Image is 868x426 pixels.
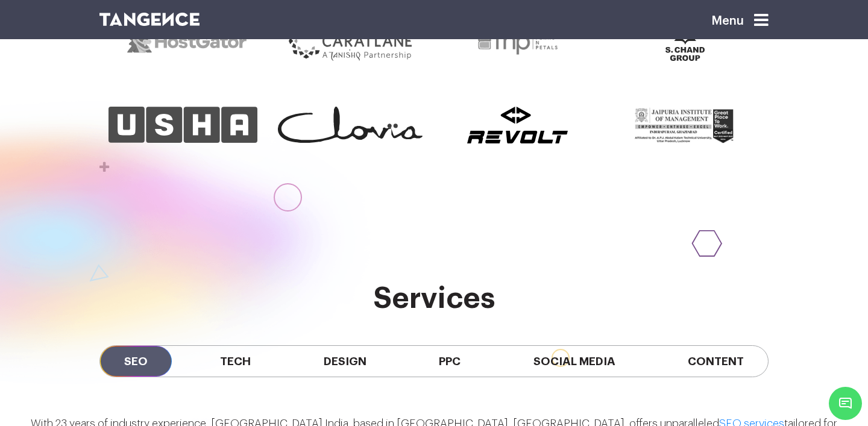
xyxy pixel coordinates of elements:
span: PPC [415,346,485,377]
span: Content [664,346,768,377]
img: Clovia.svg [278,107,423,143]
img: Revolt.svg [467,107,568,144]
span: SEO [100,346,172,377]
span: Chat Widget [829,387,862,420]
h2: services [99,283,769,315]
span: Social Media [509,346,640,377]
span: Design [300,346,391,377]
span: Tech [196,346,275,377]
img: logo SVG [99,13,200,26]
